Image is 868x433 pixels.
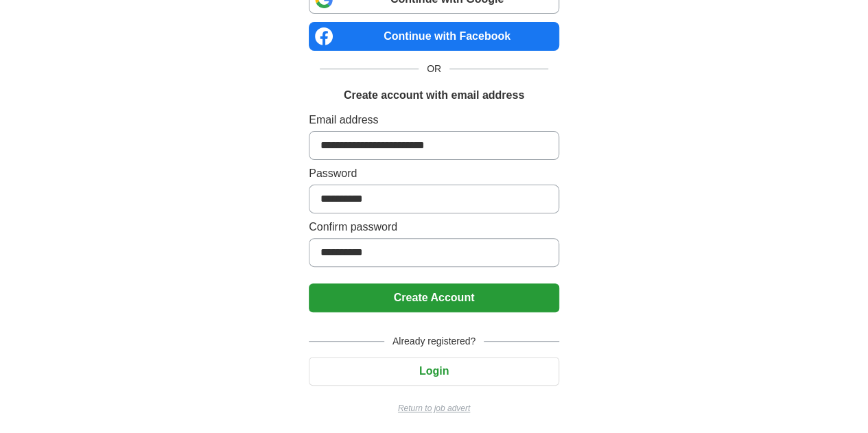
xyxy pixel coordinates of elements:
a: Login [309,365,559,377]
label: Confirm password [309,219,559,235]
button: Create Account [309,283,559,312]
button: Login [309,357,559,386]
a: Return to job advert [309,402,559,414]
span: OR [419,62,449,76]
a: Continue with Facebook [309,22,559,51]
span: Already registered? [384,334,484,349]
label: Password [309,165,559,182]
label: Email address [309,112,559,128]
h1: Create account with email address [344,87,524,104]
